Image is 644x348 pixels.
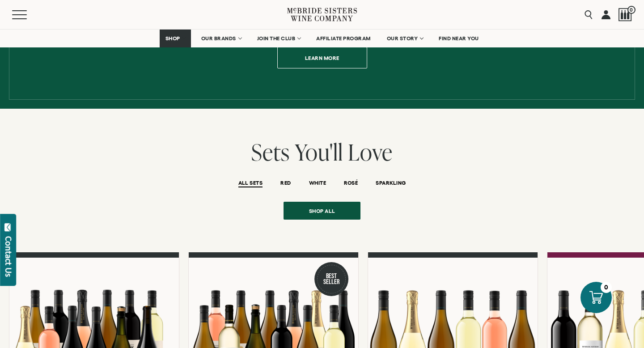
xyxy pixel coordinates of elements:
[310,30,377,47] a: AFFILIATE PROGRAM
[289,49,355,67] span: Learn more
[627,6,636,14] span: 0
[316,35,371,42] span: AFFILIATE PROGRAM
[195,30,247,47] a: OUR BRANDS
[376,180,406,187] button: SPARKLING
[251,136,290,167] span: Sets
[277,47,367,68] a: Learn more
[4,236,13,277] div: Contact Us
[387,35,418,42] span: OUR STORY
[238,180,263,187] button: ALL SETS
[295,136,343,167] span: You'll
[381,30,429,47] a: OUR STORY
[348,136,393,167] span: Love
[433,30,485,47] a: FIND NEAR YOU
[257,35,296,42] span: JOIN THE CLUB
[309,180,326,187] button: WHITE
[12,10,44,19] button: Mobile Menu Trigger
[293,202,351,220] span: Shop all
[165,35,181,42] span: SHOP
[280,180,291,187] button: RED
[201,35,236,42] span: OUR BRANDS
[601,282,612,293] div: 0
[344,180,358,187] button: ROSÉ
[439,35,479,42] span: FIND NEAR YOU
[284,202,360,220] a: Shop all
[251,30,306,47] a: JOIN THE CLUB
[160,30,191,47] a: SHOP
